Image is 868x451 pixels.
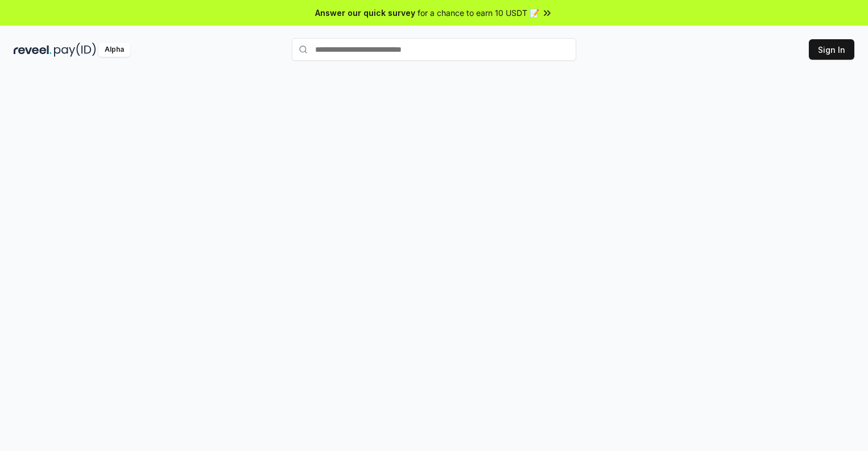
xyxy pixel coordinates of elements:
[809,39,854,60] button: Sign In
[54,43,96,57] img: pay_id
[98,43,130,57] div: Alpha
[315,7,415,19] span: Answer our quick survey
[418,7,539,19] span: for a chance to earn 10 USDT 📝
[14,43,52,57] img: reveel_dark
